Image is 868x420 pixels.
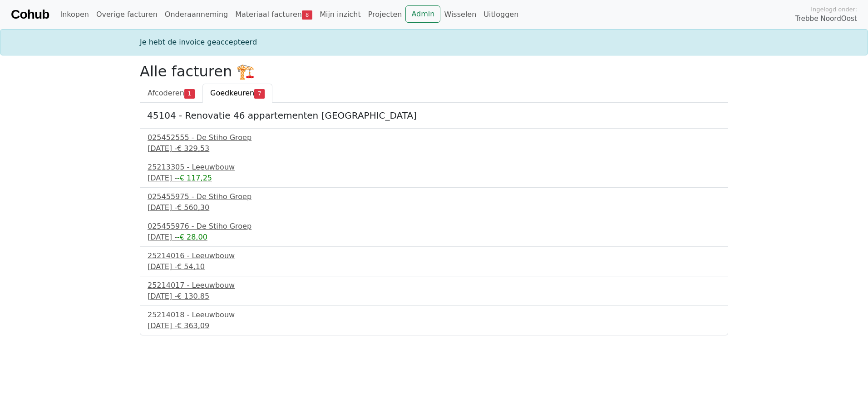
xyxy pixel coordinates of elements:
[184,89,195,98] span: 1
[148,232,720,243] div: [DATE] -
[148,221,720,232] div: 025455976 - De Stiho Groep
[177,144,209,153] span: € 329,53
[148,191,720,213] a: 025455975 - De Stiho Groep[DATE] -€ 560,30
[148,162,720,184] a: 25213305 - Leeuwbouw[DATE] --€ 117,25
[795,14,857,24] span: Trebbe NoordOost
[148,280,720,291] div: 25214017 - Leeuwbouw
[148,202,720,213] div: [DATE] -
[148,250,720,261] div: 25214016 - Leeuwbouw
[148,143,720,154] div: [DATE] -
[177,203,209,212] span: € 560,30
[177,174,212,182] span: -€ 117,25
[148,89,184,97] span: Afcoderen
[177,321,209,330] span: € 363,09
[148,162,720,173] div: 25213305 - Leeuwbouw
[148,320,720,331] div: [DATE] -
[177,292,209,300] span: € 130,85
[11,4,49,25] a: Cohub
[140,63,728,80] h2: Alle facturen 🏗️
[480,5,522,24] a: Uitloggen
[254,89,265,98] span: 7
[148,250,720,272] a: 25214016 - Leeuwbouw[DATE] -€ 54,10
[148,173,720,184] div: [DATE] -
[147,110,721,121] h5: 45104 - Renovatie 46 appartementen [GEOGRAPHIC_DATA]
[56,5,92,24] a: Inkopen
[148,280,720,302] a: 25214017 - Leeuwbouw[DATE] -€ 130,85
[405,5,440,23] a: Admin
[440,5,480,24] a: Wisselen
[316,5,365,24] a: Mijn inzicht
[302,10,312,20] span: 8
[210,89,254,97] span: Goedkeuren
[177,262,205,271] span: € 54,10
[177,233,207,241] span: -€ 28,00
[148,132,720,154] a: 025452555 - De Stiho Groep[DATE] -€ 329,53
[365,5,406,24] a: Projecten
[148,310,720,320] div: 25214018 - Leeuwbouw
[148,291,720,302] div: [DATE] -
[148,310,720,331] a: 25214018 - Leeuwbouw[DATE] -€ 363,09
[148,191,720,202] div: 025455975 - De Stiho Groep
[134,37,734,48] div: Je hebt de invoice geaccepteerd
[148,221,720,243] a: 025455976 - De Stiho Groep[DATE] --€ 28,00
[161,5,232,24] a: Onderaanneming
[148,261,720,272] div: [DATE] -
[140,84,202,103] a: Afcoderen1
[811,5,857,14] span: Ingelogd onder:
[148,132,720,143] div: 025452555 - De Stiho Groep
[93,5,161,24] a: Overige facturen
[202,84,272,103] a: Goedkeuren7
[232,5,316,24] a: Materiaal facturen8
